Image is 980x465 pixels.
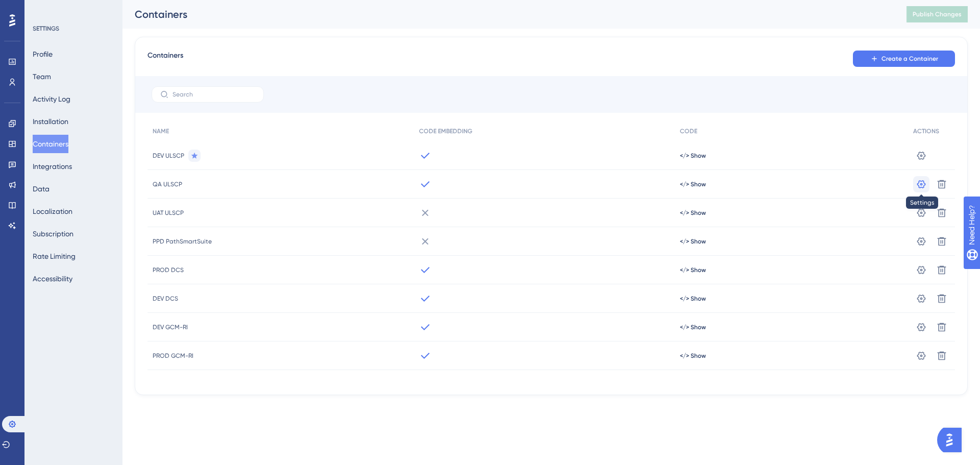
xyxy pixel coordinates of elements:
div: SETTINGS [33,25,115,33]
span: Publish Changes [913,10,962,18]
button: Subscription [33,225,73,243]
button: Activity Log [33,90,70,108]
button: Create a Container [853,51,955,67]
button: </> Show [680,180,706,188]
button: Installation [33,112,68,131]
button: </> Show [680,295,706,303]
div: Containers [135,7,881,21]
button: </> Show [680,352,706,360]
button: </> Show [680,266,706,274]
span: DEV ULSCP [153,152,184,160]
button: Integrations [33,157,72,176]
button: Team [33,67,51,86]
button: Localization [33,202,72,221]
span: NAME [153,127,169,135]
span: PROD DCS [153,266,184,274]
button: Data [33,180,50,198]
button: Rate Limiting [33,247,76,265]
span: Containers [148,50,183,68]
button: </> Show [680,323,706,331]
span: CODE [680,127,697,135]
span: PROD GCM-RI [153,352,193,360]
button: Containers [33,135,68,153]
span: QA ULSCP [153,180,182,188]
button: Publish Changes [906,6,968,22]
span: Create a Container [881,55,938,63]
input: Search [173,91,255,98]
button: Accessibility [33,270,72,288]
button: Profile [33,45,53,63]
span: Need Help? [24,3,64,15]
span: DEV GCM-RI [153,323,188,331]
span: DEV DCS [153,295,178,303]
iframe: UserGuiding AI Assistant Launcher [937,425,968,455]
button: </> Show [680,152,706,160]
span: PPD PathSmartSuite [153,237,212,246]
button: </> Show [680,209,706,217]
span: CODE EMBEDDING [419,127,472,135]
span: ACTIONS [913,127,939,135]
button: </> Show [680,237,706,246]
span: UAT ULSCP [153,209,184,217]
